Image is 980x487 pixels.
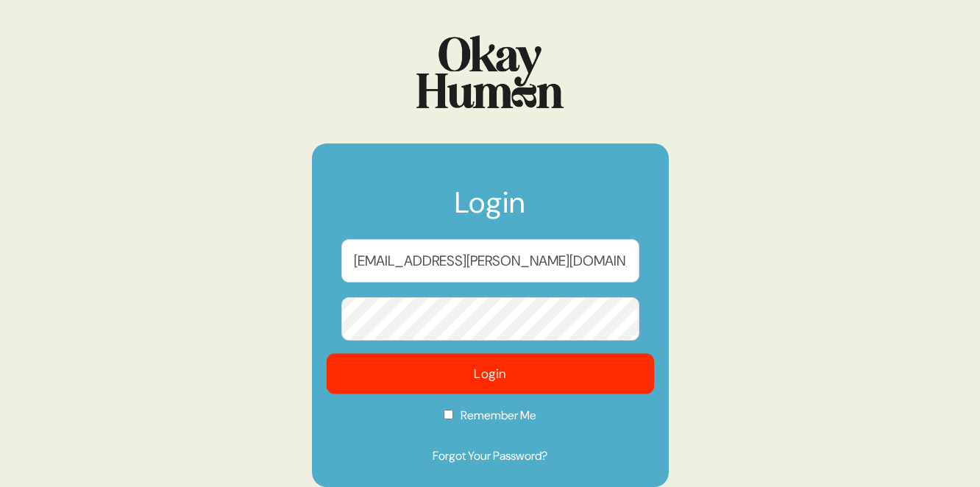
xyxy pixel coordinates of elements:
a: Forgot Your Password? [341,447,639,465]
input: Email [341,239,639,282]
input: Remember Me [444,410,453,419]
label: Remember Me [341,407,639,434]
img: Logo [416,35,564,108]
h1: Login [341,188,639,232]
button: Login [326,354,654,394]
